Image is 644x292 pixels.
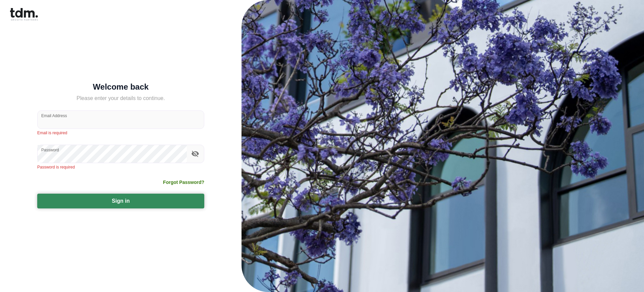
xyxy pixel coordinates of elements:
p: Email is required [37,130,204,137]
label: Password [41,147,59,153]
label: Email Address [41,113,67,118]
button: toggle password visibility [190,148,201,159]
p: Password is required [37,164,204,171]
h5: Welcome back [37,84,204,90]
button: Sign in [37,194,204,208]
h5: Please enter your details to continue. [37,94,204,102]
a: Forgot Password? [163,179,204,186]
